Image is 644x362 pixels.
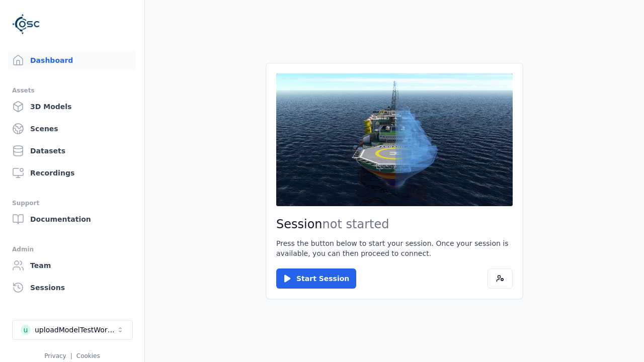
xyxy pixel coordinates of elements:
button: Select a workspace [12,320,133,340]
a: Privacy [44,352,66,359]
a: Documentation [8,209,136,229]
a: Scenes [8,119,136,139]
h2: Session [276,216,513,232]
a: Datasets [8,141,136,161]
div: Admin [12,243,132,255]
img: Logo [12,10,40,38]
a: Dashboard [8,50,136,70]
div: Support [12,197,132,209]
a: Team [8,255,136,276]
div: u [21,325,31,335]
a: 3D Models [8,97,136,117]
div: Assets [12,84,132,97]
span: | [70,352,72,359]
a: Cookies [76,352,100,359]
p: Press the button below to start your session. Once your session is available, you can then procee... [276,238,513,258]
a: Recordings [8,163,136,183]
button: Start Session [276,268,356,289]
div: uploadModelTestWorkspace [35,325,116,335]
a: Sessions [8,278,136,298]
span: not started [323,217,389,231]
